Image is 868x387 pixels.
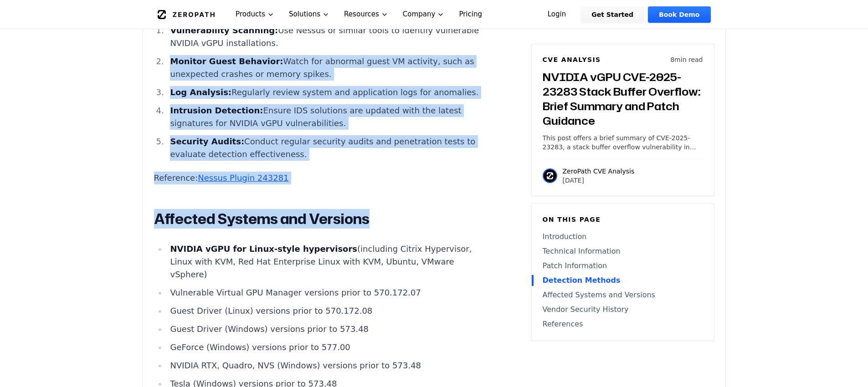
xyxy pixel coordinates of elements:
[170,137,244,146] strong: Security Audits:
[543,215,703,224] h6: On this page
[198,173,288,183] a: Nessus Plugin 243281
[170,244,357,254] strong: NVIDIA vGPU for Linux-style hypervisors
[563,167,635,176] p: ZeroPath CVE Analysis
[543,55,601,64] h6: CVE Analysis
[543,275,703,286] a: Detection Methods
[543,133,703,152] p: This post offers a brief summary of CVE-2025-23283, a stack buffer overflow vulnerability in NVID...
[167,243,493,281] li: (including Citrix Hypervisor, Linux with KVM, Red Hat Enterprise Linux with KVM, Ubuntu, VMware v...
[167,359,493,372] li: NVIDIA RTX, Quadro, NVS (Windows) versions prior to 573.48
[543,168,557,183] img: ZeroPath CVE Analysis
[167,104,493,130] li: Ensure IDS solutions are updated with the latest signatures for NVIDIA vGPU vulnerabilities.
[537,6,577,23] a: Login
[167,135,493,161] li: Conduct regular security audits and penetration tests to evaluate detection effectiveness.
[580,6,644,23] a: Get Started
[167,86,493,99] li: Regularly review system and application logs for anomalies.
[648,6,710,23] a: Book Demo
[543,260,703,271] a: Patch Information
[543,246,703,257] a: Technical Information
[154,172,493,184] p: Reference:
[167,24,493,50] li: Use Nessus or similar tools to identify vulnerable NVIDIA vGPU installations.
[170,87,231,97] strong: Log Analysis:
[543,70,703,128] h3: NVIDIA vGPU CVE-2025-23283 Stack Buffer Overflow: Brief Summary and Patch Guidance
[154,210,493,228] h2: Affected Systems and Versions
[167,286,493,299] li: Vulnerable Virtual GPU Manager versions prior to 570.172.07
[170,106,263,115] strong: Intrusion Detection:
[563,176,635,185] p: [DATE]
[543,290,703,300] a: Affected Systems and Versions
[167,55,493,81] li: Watch for abnormal guest VM activity, such as unexpected crashes or memory spikes.
[543,319,703,330] a: References
[167,341,493,354] li: GeForce (Windows) versions prior to 577.00
[170,56,283,66] strong: Monitor Guest Behavior:
[543,231,703,242] a: Introduction
[167,323,493,336] li: Guest Driver (Windows) versions prior to 573.48
[167,305,493,317] li: Guest Driver (Linux) versions prior to 570.172.08
[170,25,278,35] strong: Vulnerability Scanning:
[543,304,703,315] a: Vendor Security History
[670,55,703,64] p: 8 min read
